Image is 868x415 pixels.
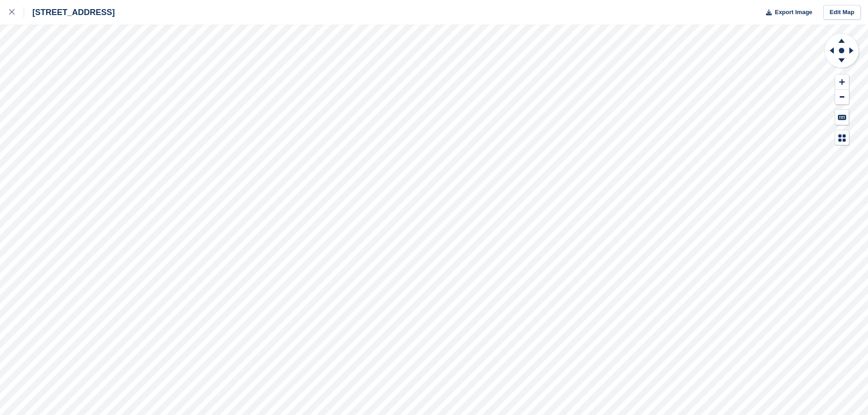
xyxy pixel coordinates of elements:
button: Keyboard Shortcuts [835,110,849,125]
button: Zoom In [835,75,849,90]
span: Export Image [775,8,812,17]
div: [STREET_ADDRESS] [24,7,115,18]
button: Map Legend [835,130,849,145]
button: Zoom Out [835,90,849,105]
a: Edit Map [823,5,861,20]
button: Export Image [760,5,812,20]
